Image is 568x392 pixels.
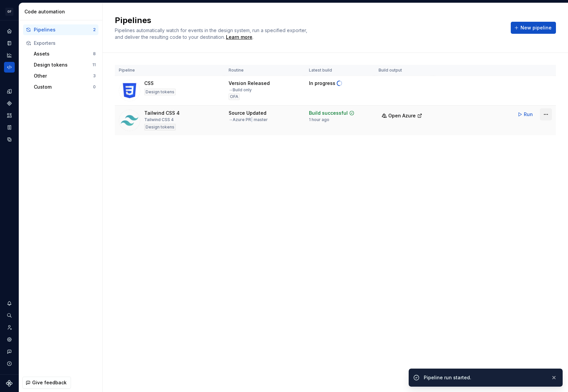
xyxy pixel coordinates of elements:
div: Design tokens [144,89,176,95]
a: Storybook stories [4,122,15,133]
span: Open Azure [388,112,416,119]
div: → Build only [229,87,252,93]
div: Source Updated [229,110,266,116]
svg: Supernova Logo [6,380,13,387]
div: Tailwind CSS 4 [144,117,174,122]
button: Search ⌘K [4,310,15,321]
th: Routine [225,65,305,76]
a: Invite team [4,322,15,333]
button: Other3 [31,71,98,81]
th: Build output [375,65,433,76]
div: 2 [93,27,96,32]
div: 3 [93,73,96,79]
button: Open Azure [379,110,425,122]
div: 11 [92,62,96,68]
div: → Azure PR master [229,117,268,122]
button: Assets8 [31,48,98,59]
div: Tailwind CSS 4 [144,110,180,116]
div: Design tokens [144,124,176,130]
a: Components [4,98,15,109]
button: Run [514,108,537,120]
button: Design tokens11 [31,60,98,70]
div: Code automation [24,8,100,15]
span: Give feedback [32,379,67,386]
button: Pipelines2 [23,24,98,35]
div: Exporters [34,40,96,46]
div: Build successful [309,110,348,116]
a: Code automation [4,62,15,73]
span: | [251,117,253,122]
div: Pipeline run started. [424,374,546,381]
button: Notifications [4,298,15,309]
span: Run [524,111,533,118]
a: Documentation [4,38,15,48]
div: Custom [34,84,93,90]
th: Latest build [305,65,375,76]
span: New pipeline [520,24,552,31]
div: Other [34,73,93,79]
div: Assets [34,51,93,57]
th: Pipeline [115,65,225,76]
div: OF [5,8,13,16]
div: CSS [144,80,154,87]
div: 8 [93,51,96,57]
span: . [225,35,253,40]
a: Assets [4,110,15,121]
div: 1 hour ago [309,117,329,122]
a: Settings [4,334,15,345]
button: Custom0 [31,82,98,92]
span: Pipelines automatically watch for events in the design system, run a specified exporter, and deli... [115,27,309,40]
a: Data sources [4,134,15,145]
div: Design tokens [34,62,92,68]
a: Learn more [226,34,252,40]
a: Design tokens [4,86,15,97]
h2: Pipelines [115,15,503,26]
div: OFA [229,93,240,100]
button: Contact support [4,346,15,357]
button: New pipeline [511,22,556,34]
div: 0 [93,84,96,90]
button: OF [1,4,17,19]
a: Open Azure [379,114,425,119]
button: Give feedback [22,377,71,389]
div: In progress [309,80,335,87]
div: Pipelines [34,26,93,33]
a: Analytics [4,50,15,61]
a: Home [4,26,15,36]
div: Version Released [229,80,270,87]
